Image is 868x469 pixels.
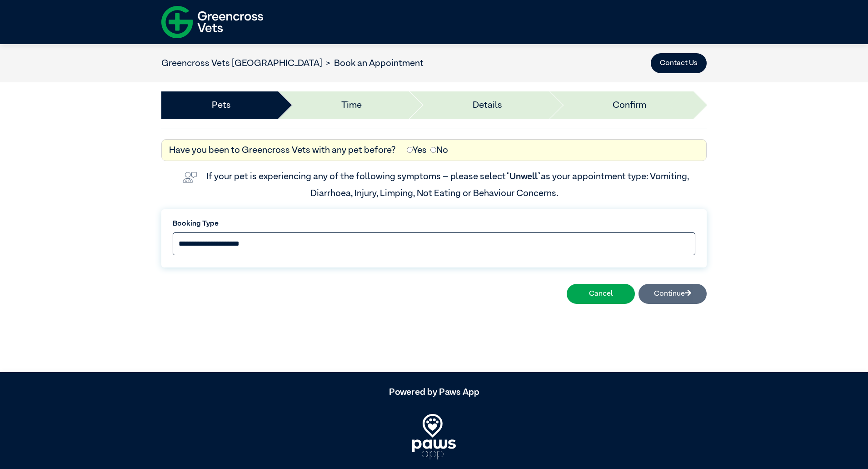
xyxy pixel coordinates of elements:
[506,172,541,181] span: “Unwell”
[430,143,448,157] label: No
[651,53,707,73] button: Contact Us
[206,172,691,197] label: If your pet is experiencing any of the following symptoms – please select as your appointment typ...
[407,143,427,157] label: Yes
[412,414,456,459] img: PawsApp
[161,59,322,68] a: Greencross Vets [GEOGRAPHIC_DATA]
[407,147,413,153] input: Yes
[169,143,396,157] label: Have you been to Greencross Vets with any pet before?
[430,147,436,153] input: No
[173,218,695,229] label: Booking Type
[161,2,263,42] img: f-logo
[322,56,424,70] li: Book an Appointment
[179,168,201,187] img: vet
[161,387,707,398] h5: Powered by Paws App
[161,56,424,70] nav: breadcrumb
[567,284,635,304] button: Cancel
[212,98,231,112] a: Pets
